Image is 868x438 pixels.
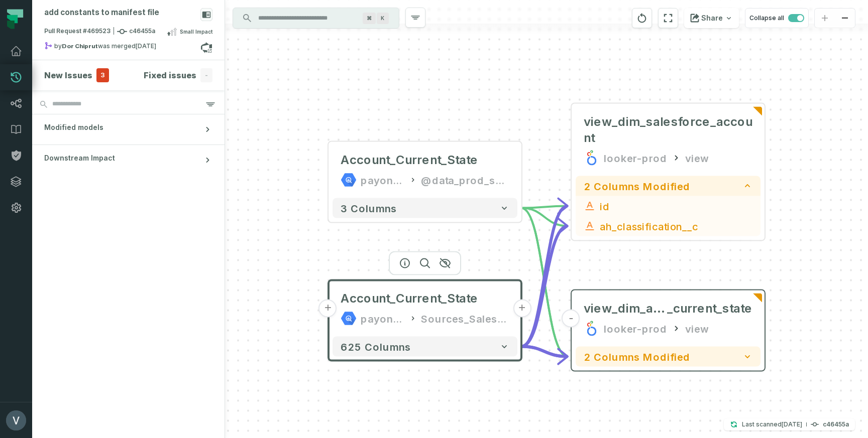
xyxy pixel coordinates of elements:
div: payoneer-prod-eu-svc-data-016f [361,311,405,327]
div: @data_prod_sources_salesforce} [421,172,509,188]
span: view_dim_account [584,301,667,317]
span: 625 columns [341,341,411,353]
div: payoneer-prod-eu-svc-data-016f [361,172,405,188]
relative-time: Aug 10, 2025, 12:12 PM GMT+3 [782,420,802,428]
g: Edge from 50e62b1026be6ac77770cbf0093942cf to 706c3308b8fb5482c2b0dcb70814c98d [521,347,568,357]
span: Downstream Impact [44,153,115,163]
button: - [562,310,580,328]
div: Sources_Salesforce [421,311,509,327]
span: 2 columns modified [584,180,690,192]
img: avatar of Vadym Demchenko [6,410,26,430]
h4: New Issues [44,69,92,81]
span: Account_Current_State [341,290,478,307]
button: Collapse all [745,8,809,28]
div: by was merged [44,42,200,54]
div: looker-prod [604,150,667,166]
button: ah_classification__c [576,216,761,236]
g: Edge from 50e62b1026be6ac77770cbf0093942cf to 71277c00402ad403a59114e4268e376b [521,226,568,347]
h4: Fixed issues [144,69,196,81]
button: Share [684,8,739,28]
button: zoom out [835,9,855,28]
span: string [584,220,596,232]
span: 2 columns modified [584,351,690,363]
button: id [576,196,761,216]
button: Last scanned[DATE] 12:12:32c46455a [724,418,855,430]
button: New Issues3Fixed issues- [44,68,212,82]
span: 3 columns [341,202,397,214]
button: Modified models [32,114,225,144]
span: string [584,200,596,212]
span: Press ⌘ + K to focus the search bar [363,13,376,24]
h4: c46455a [823,421,849,427]
div: add constants to manifest file [44,8,159,18]
button: Downstream Impact [32,145,225,175]
div: view [685,321,708,337]
span: 3 [96,68,109,82]
div: Account_Current_State [341,152,478,168]
p: Last scanned [742,419,802,429]
div: view [685,150,708,166]
relative-time: Aug 10, 2025, 12:04 PM GMT+3 [136,42,156,50]
span: - [200,68,212,82]
button: + [319,300,337,318]
g: Edge from 2b6095c5d6a8bb01d9732e4e9743bd22 to 71277c00402ad403a59114e4268e376b [521,206,568,208]
span: ah_classification__c [600,219,752,234]
span: Press ⌘ + K to focus the search bar [377,13,389,24]
span: Small Impact [180,28,212,36]
span: view_dim_salesforce_account [584,114,752,146]
a: View on azure_repos [200,42,212,54]
span: _current_state [667,301,752,317]
div: view_dim_account_current_state [584,301,752,317]
span: Pull Request #469523 c46455a [44,27,155,37]
button: + [513,300,531,318]
span: id [600,199,752,214]
g: Edge from 50e62b1026be6ac77770cbf0093942cf to 71277c00402ad403a59114e4268e376b [521,206,568,347]
div: looker-prod [604,321,667,337]
span: Modified models [44,122,103,132]
strong: Dor Chiprut (dorch@payoneer.com) [62,43,98,49]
